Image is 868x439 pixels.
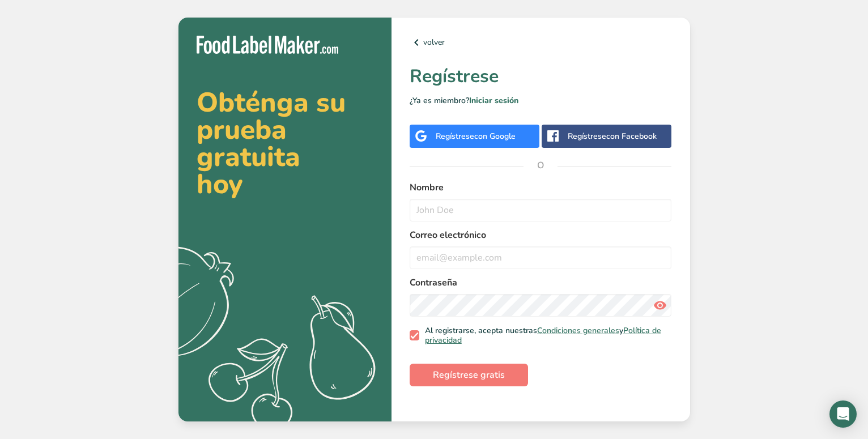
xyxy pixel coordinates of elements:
[410,63,672,90] h1: Regístrese
[410,181,672,194] label: Nombre
[410,276,672,289] label: Contraseña
[537,325,619,336] a: Condiciones generales
[410,246,672,269] input: email@example.com
[606,131,657,142] span: con Facebook
[410,95,672,106] p: ¿Ya es miembro?
[425,325,661,346] a: Política de privacidad
[410,199,672,221] input: John Doe
[197,36,338,54] img: Food Label Maker
[524,148,558,182] span: O
[410,36,672,49] a: volver
[419,326,667,346] span: Al registrarse, acepta nuestras y
[829,400,857,428] div: Open Intercom Messenger
[474,131,516,142] span: con Google
[433,368,505,382] span: Regístrese gratis
[469,95,518,106] a: Iniciar sesión
[410,364,528,386] button: Regístrese gratis
[410,228,672,242] label: Correo electrónico
[568,130,657,142] div: Regístrese
[197,89,373,198] h2: Obténga su prueba gratuita hoy
[436,130,516,142] div: Regístrese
